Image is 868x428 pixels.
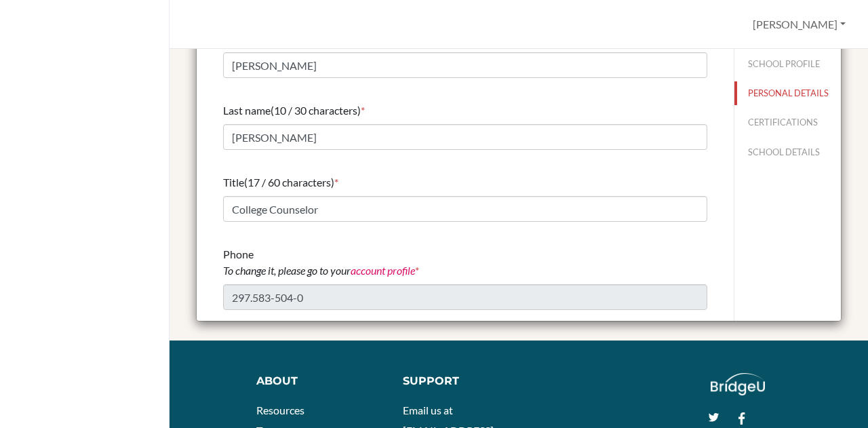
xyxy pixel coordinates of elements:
a: account profile [351,264,415,277]
button: SCHOOL DETAILS [734,140,841,164]
a: Resources [256,404,304,416]
button: [PERSON_NAME] [747,12,852,37]
button: PERSONAL DETAILS [734,81,841,105]
button: SCHOOL PROFILE [734,52,841,76]
div: About [256,373,372,389]
span: (17 / 60 characters) [244,176,334,189]
span: Last name [223,104,271,117]
i: To change it, please go to your [223,264,415,277]
span: Phone [223,248,415,277]
span: Title [223,176,244,189]
span: (10 / 30 characters) [271,104,361,117]
button: CERTIFICATIONS [734,111,841,134]
div: Support [403,373,507,389]
img: logo_white@2x-f4f0deed5e89b7ecb1c2cc34c3e3d731f90f0f143d5ea2071677605dd97b5244.png [711,373,766,395]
